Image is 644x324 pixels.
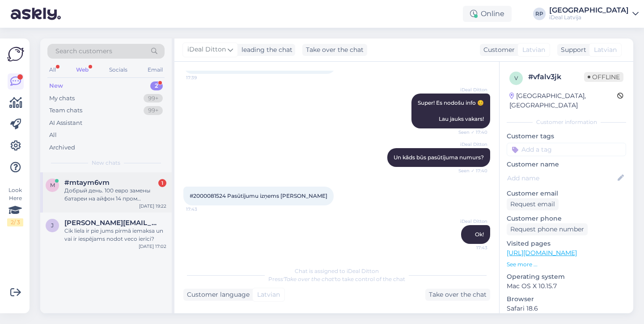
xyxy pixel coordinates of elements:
div: Support [557,45,586,55]
div: Take over the chat [425,289,490,301]
div: leading the chat [238,45,292,55]
a: [URL][DOMAIN_NAME] [507,249,577,257]
span: Seen ✓ 17:40 [454,167,487,174]
span: Latvian [257,290,280,299]
span: Super! Es nodošu info 😊 Lau jauks vakars! [418,99,484,122]
span: v [514,75,518,81]
div: Web [74,64,90,76]
span: Seen ✓ 17:40 [454,129,487,136]
div: Online [463,6,512,22]
img: Askly Logo [7,46,24,63]
div: My chats [49,94,75,103]
div: Archived [49,143,75,152]
div: Cik liela ir pie jums pirmā iemaksa un vai ir iespējams nodot veco ierīci? [64,227,166,243]
p: Customer name [507,160,626,169]
div: # vfalv3jk [528,72,584,82]
div: Take over the chat [302,44,367,56]
span: Latvian [522,45,545,55]
i: 'Take over the chat' [283,276,335,282]
span: Un kāds būs pasūtījuma numurs? [394,154,484,161]
div: iDeal Latvija [549,14,629,21]
div: Добрый день. 100 евро замены батареи на айфон 14 пром [PERSON_NAME]. Это оригинальная батарея ? [64,187,166,203]
div: [DATE] 19:22 [139,203,166,209]
p: Mac OS X 10.15.7 [507,281,626,291]
span: 17:43 [186,206,220,213]
div: Customer language [183,290,250,299]
span: iDeal Ditton [454,141,487,148]
div: Look Here [7,186,23,226]
span: iDeal Ditton [454,86,487,93]
span: 17:43 [454,244,487,251]
a: [GEOGRAPHIC_DATA]iDeal Latvija [549,7,639,21]
div: Customer [480,45,515,55]
div: [GEOGRAPHIC_DATA] [549,7,629,14]
span: iDeal Ditton [187,45,226,55]
span: 17:39 [186,74,220,81]
span: Latvian [594,45,617,55]
span: #mtaym6vm [64,179,110,187]
span: j [51,222,54,229]
div: [GEOGRAPHIC_DATA], [GEOGRAPHIC_DATA] [509,91,617,110]
span: iDeal Ditton [454,218,487,225]
div: 2 / 3 [7,218,23,226]
div: Email [146,64,165,76]
div: Socials [107,64,129,76]
div: 99+ [144,94,163,103]
div: Team chats [49,106,82,115]
div: 99+ [144,106,163,115]
div: All [49,131,57,140]
span: Search customers [55,47,112,56]
span: New chats [92,159,120,167]
p: Browser [507,294,626,304]
p: Customer tags [507,132,626,141]
p: Visited pages [507,239,626,248]
div: All [47,64,58,76]
p: Operating system [507,272,626,281]
div: 2 [150,81,163,90]
div: 1 [158,179,166,187]
div: Customer information [507,118,626,126]
span: Chat is assigned to iDeal Ditton [295,268,379,274]
p: Safari 18.6 [507,304,626,313]
p: Customer phone [507,214,626,223]
span: juris.cauna.jc@gmail.com [64,219,157,227]
div: AI Assistant [49,119,82,128]
span: m [50,182,55,188]
div: Request phone number [507,223,588,235]
p: Customer email [507,189,626,198]
div: RP [533,8,546,20]
input: Add name [507,173,616,183]
span: Press to take control of the chat [268,276,405,282]
p: See more ... [507,260,626,269]
input: Add a tag [507,143,626,156]
span: Ok! [475,231,484,238]
span: Offline [584,72,623,82]
div: Request email [507,198,559,210]
span: #2000081524 Pasūtījumu izņems [PERSON_NAME] [190,192,327,199]
div: New [49,81,63,90]
div: [DATE] 17:02 [139,243,166,250]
